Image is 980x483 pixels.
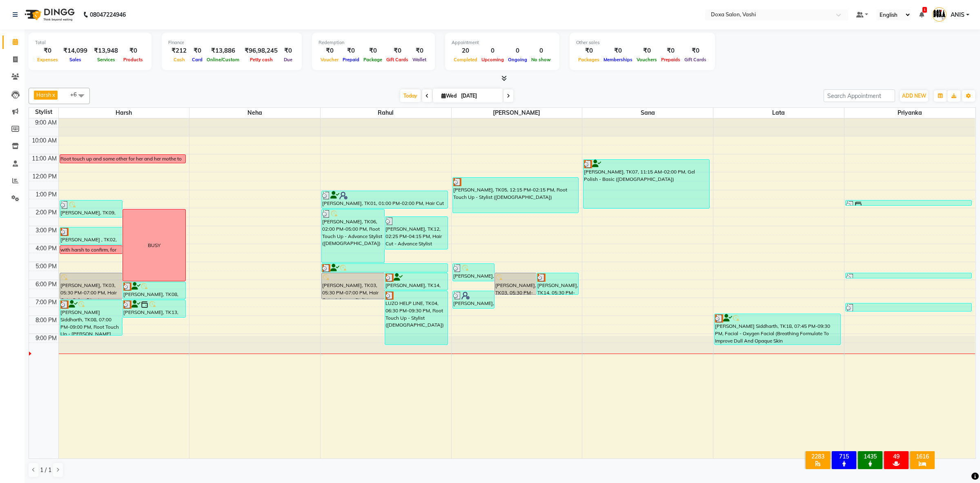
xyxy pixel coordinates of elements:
[410,57,428,62] span: Wallet
[919,11,924,18] a: 1
[34,316,58,325] div: 8:00 PM
[282,57,294,62] span: Due
[807,453,829,460] div: 2283
[912,453,933,460] div: 1616
[479,46,506,56] div: 0
[29,108,58,116] div: Stylist
[34,262,58,271] div: 5:00 PM
[582,108,713,118] span: Sana
[67,57,83,62] span: Sales
[452,108,582,118] span: [PERSON_NAME]
[60,227,122,245] div: [PERSON_NAME] , TK02, 03:00 PM-04:00 PM, Hair Cut - Salon Director ([DEMOGRAPHIC_DATA])
[400,89,421,102] span: Today
[30,154,58,163] div: 11:00 AM
[537,273,578,294] div: [PERSON_NAME], TK14, 05:30 PM-06:45 PM, Hair Cut - Stylist ([DEMOGRAPHIC_DATA]) starting
[59,108,189,118] span: Harsh
[34,208,58,217] div: 2:00 PM
[846,303,971,311] div: [PERSON_NAME], TK17, 07:10 PM-07:40 PM, Threading - Eyebrow ([DEMOGRAPHIC_DATA]) (₹90),Threading ...
[385,273,448,290] div: [PERSON_NAME], TK14, 05:30 PM-06:30 PM, Deep Conditioning Treatments For Hair - Inner Spa ([DEMOG...
[459,90,499,102] input: 2025-09-03
[121,46,145,56] div: ₹0
[35,39,145,46] div: Total
[584,160,709,208] div: [PERSON_NAME], TK07, 11:15 AM-02:00 PM, Gel Polish - Basic ([DEMOGRAPHIC_DATA])
[35,57,60,62] span: Expenses
[121,57,145,62] span: Products
[860,453,881,460] div: 1435
[34,226,58,235] div: 3:00 PM
[318,46,341,56] div: ₹0
[34,190,58,199] div: 1:00 PM
[410,46,428,56] div: ₹0
[932,7,947,22] img: ANIS
[33,118,58,127] div: 9:00 AM
[576,46,601,56] div: ₹0
[900,90,928,102] button: ADD NEW
[148,242,160,249] div: BUSY
[659,46,682,56] div: ₹0
[682,57,708,62] span: Gift Cards
[60,273,122,299] div: [PERSON_NAME], TK03, 05:30 PM-07:00 PM, Hair Cut - Salon Director ([DEMOGRAPHIC_DATA])
[479,57,506,62] span: Upcoming
[385,291,448,345] div: LUZO HELP LINE, TK04, 06:30 PM-09:30 PM, Root Touch Up - Stylist ([DEMOGRAPHIC_DATA])
[91,46,121,56] div: ₹13,948
[318,57,341,62] span: Voucher
[453,178,579,213] div: [PERSON_NAME], TK05, 12:15 PM-02:15 PM, Root Touch Up - Stylist ([DEMOGRAPHIC_DATA])
[248,57,275,62] span: Petty cash
[34,244,58,253] div: 4:00 PM
[36,91,51,98] span: Harsh
[281,46,295,56] div: ₹0
[659,57,682,62] span: Prepaids
[576,57,601,62] span: Packages
[341,57,361,62] span: Prepaid
[385,217,448,249] div: [PERSON_NAME], TK12, 02:25 PM-04:15 PM, Hair Cut - Advance Stylist ([DEMOGRAPHIC_DATA]) (₹1400),S...
[90,3,126,26] b: 08047224946
[922,7,927,13] span: 1
[902,93,926,99] span: ADD NEW
[322,209,384,263] div: [PERSON_NAME], TK06, 02:00 PM-05:00 PM, Root Touch Up - Advance Stylist ([DEMOGRAPHIC_DATA])
[34,334,58,343] div: 9:00 PM
[635,46,659,56] div: ₹0
[190,57,205,62] span: Card
[951,11,964,19] span: ANIS
[205,46,241,56] div: ₹13,886
[453,264,494,281] div: [PERSON_NAME], TK06, 05:00 PM-06:00 PM, Toning - Stylist (Medium) ([DEMOGRAPHIC_DATA]) (₹1980)
[452,39,553,46] div: Appointment
[576,39,708,46] div: Other sales
[506,46,529,56] div: 0
[601,57,635,62] span: Memberships
[886,453,907,460] div: 49
[682,46,708,56] div: ₹0
[384,57,410,62] span: Gift Cards
[439,93,459,99] span: Wed
[205,57,241,62] span: Online/Custom
[123,282,185,299] div: [PERSON_NAME], TK08, 06:00 PM-07:00 PM, Hair Cut - Salon Director ([DEMOGRAPHIC_DATA])
[190,46,205,56] div: ₹0
[322,264,448,272] div: Shikar Upaday, TK11, 05:00 PM-05:30 PM, Shave - Express [PERSON_NAME] ([DEMOGRAPHIC_DATA])
[452,57,479,62] span: Completed
[452,46,479,56] div: 20
[322,191,448,208] div: [PERSON_NAME], TK01, 01:00 PM-02:00 PM, Hair Cut - Advance Stylist ([DEMOGRAPHIC_DATA])
[361,57,384,62] span: Package
[34,298,58,307] div: 7:00 PM
[529,57,553,62] span: No show
[453,291,494,308] div: [PERSON_NAME], TK16, 06:30 PM-07:30 PM, Blow Dry - Stylist ([DEMOGRAPHIC_DATA])
[60,231,122,268] div: [PERSON_NAME] Called on [DATE] Appointment with harsh to confirm, for her, Son & Daughter Mobile ...
[123,300,185,317] div: [PERSON_NAME], TK13, 07:00 PM-08:00 PM, Hair Cut - Salon Director ([DEMOGRAPHIC_DATA])
[30,136,58,145] div: 10:00 AM
[60,300,122,335] div: [PERSON_NAME] Siddharth, TK08, 07:00 PM-09:00 PM, Root Touch Up - [PERSON_NAME] Color ([DEMOGRAPH...
[51,91,55,98] a: x
[35,46,60,56] div: ₹0
[715,314,840,345] div: [PERSON_NAME] Siddharth, TK18, 07:45 PM-09:30 PM, Facial - Oxygen Facial (Breathing Formulate To ...
[601,46,635,56] div: ₹0
[60,200,122,217] div: [PERSON_NAME], TK09, 01:30 PM-02:30 PM, Hair Cut - Salon Director ([DEMOGRAPHIC_DATA])
[168,39,295,46] div: Finance
[60,46,91,56] div: ₹14,099
[321,108,451,118] span: Rahul
[384,46,410,56] div: ₹0
[31,172,58,181] div: 12:00 PM
[241,46,281,56] div: ₹96,98,245
[341,46,361,56] div: ₹0
[322,273,384,299] div: [PERSON_NAME], TK03, 05:30 PM-07:00 PM, Hair Cut - Advance Stylist ([DEMOGRAPHIC_DATA])
[318,39,428,46] div: Redemption
[171,57,187,62] span: Cash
